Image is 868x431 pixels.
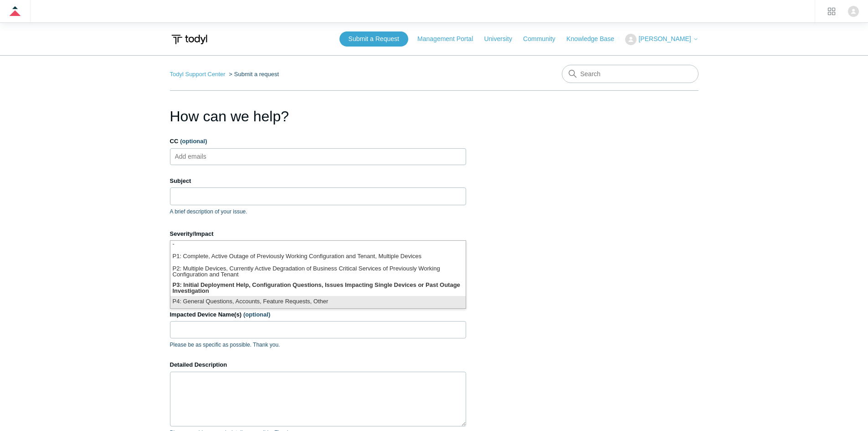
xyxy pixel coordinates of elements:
[171,150,226,163] input: Add emails
[170,239,466,251] li: -
[170,280,466,296] li: P3: Initial Deployment Help, Configuration Questions, Issues Impacting Single Devices or Past Out...
[170,296,466,308] li: P4: General Questions, Accounts, Feature Requests, Other
[170,105,466,127] h1: How can we help?
[170,208,466,216] p: A brief description of your issue.
[417,34,482,44] a: Management Portal
[170,341,466,349] p: Please be as specific as possible. Thank you.
[170,360,466,369] label: Detailed Description
[170,251,466,263] li: P1: Complete, Active Outage of Previously Working Configuration and Tenant, Multiple Devices
[227,71,279,78] li: Submit a request
[243,311,270,318] span: (optional)
[170,310,466,319] label: Impacted Device Name(s)
[848,6,859,17] img: user avatar
[848,6,859,17] zd-hc-trigger: Click your profile icon to open the profile menu
[170,71,226,78] a: Todyl Support Center
[170,71,227,78] li: Todyl Support Center
[566,34,623,44] a: Knowledge Base
[170,137,466,146] label: CC
[170,229,466,239] label: Severity/Impact
[170,263,466,280] li: P2: Multiple Devices, Currently Active Degradation of Business Critical Services of Previously Wo...
[170,177,466,186] label: Subject
[638,35,691,42] span: [PERSON_NAME]
[562,65,699,83] input: Search
[484,34,521,44] a: University
[170,31,209,48] img: Todyl Support Center Help Center home page
[625,34,698,45] button: [PERSON_NAME]
[523,34,565,44] a: Community
[339,31,408,47] a: Submit a Request
[180,138,207,145] span: (optional)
